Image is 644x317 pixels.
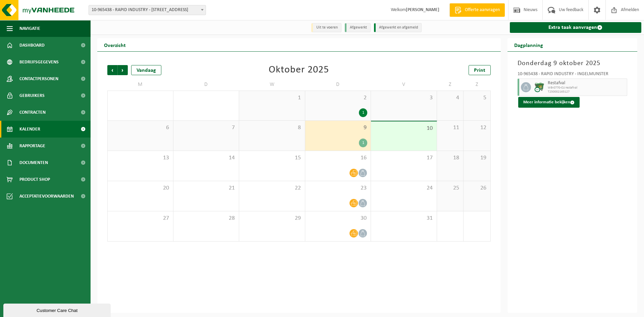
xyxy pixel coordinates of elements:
[548,90,626,94] span: T250002165127
[97,38,132,51] h2: Overzicht
[243,94,302,102] span: 1
[374,184,433,192] span: 24
[118,65,128,75] span: Volgende
[311,23,341,32] li: Uit te voeren
[3,302,112,317] iframe: chat widget
[243,215,302,222] span: 29
[371,78,437,91] td: V
[467,184,487,192] span: 26
[374,23,422,32] li: Afgewerkt en afgemeld
[177,124,236,131] span: 7
[345,23,371,32] li: Afgewerkt
[474,68,485,73] span: Print
[309,184,368,192] span: 23
[406,7,439,12] strong: [PERSON_NAME]
[440,184,460,192] span: 25
[269,65,329,75] div: Oktober 2025
[374,125,433,132] span: 10
[19,121,40,138] span: Kalender
[173,78,239,91] td: D
[19,188,74,205] span: Acceptatievoorwaarden
[463,7,501,13] span: Offerte aanvragen
[449,3,505,17] a: Offerte aanvragen
[548,86,626,90] span: WB-0770-CU restafval
[107,78,173,91] td: M
[177,215,236,222] span: 28
[89,5,206,15] span: 10-965438 - RAPID INDUSTRY - 8770 INGELMUNSTER, BRUGGESTRAAT 80
[19,37,45,54] span: Dashboard
[507,38,550,51] h2: Dagplanning
[111,154,170,162] span: 13
[374,154,433,162] span: 17
[243,184,302,192] span: 22
[19,104,46,121] span: Contracten
[305,78,371,91] td: D
[107,65,117,75] span: Vorige
[548,81,626,86] span: Restafval
[440,154,460,162] span: 18
[374,215,433,222] span: 31
[131,65,161,75] div: Vandaag
[437,78,464,91] td: Z
[19,87,45,104] span: Gebruikers
[177,154,236,162] span: 14
[440,94,460,102] span: 4
[111,184,170,192] span: 20
[19,54,59,70] span: Bedrijfsgegevens
[534,82,544,92] img: WB-0770-CU
[19,138,45,154] span: Rapportage
[464,78,490,91] td: Z
[309,154,368,162] span: 16
[467,124,487,131] span: 12
[440,124,460,131] span: 11
[469,65,491,75] a: Print
[19,154,48,171] span: Documenten
[518,72,628,78] div: 10-965438 - RAPID INDUSTRY - INGELMUNSTER
[510,22,642,33] a: Extra taak aanvragen
[19,70,58,87] span: Contactpersonen
[309,94,368,102] span: 2
[518,97,580,108] button: Meer informatie bekijken
[467,94,487,102] span: 5
[19,20,40,37] span: Navigatie
[467,154,487,162] span: 19
[359,108,367,117] div: 1
[309,215,368,222] span: 30
[243,124,302,131] span: 8
[111,215,170,222] span: 27
[89,5,206,15] span: 10-965438 - RAPID INDUSTRY - 8770 INGELMUNSTER, BRUGGESTRAAT 80
[518,58,628,68] h3: Donderdag 9 oktober 2025
[19,171,50,188] span: Product Shop
[359,139,367,147] div: 1
[374,94,433,102] span: 3
[177,184,236,192] span: 21
[243,154,302,162] span: 15
[309,124,368,131] span: 9
[111,124,170,131] span: 6
[239,78,305,91] td: W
